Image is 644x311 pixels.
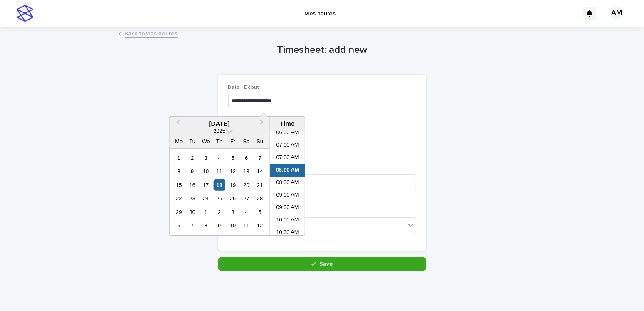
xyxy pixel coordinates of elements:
[256,117,269,131] button: Next Month
[610,7,623,20] div: AM
[254,166,265,177] div: Choose Sunday, 14 September 2025
[241,179,252,191] div: Choose Saturday, 20 September 2025
[214,193,225,204] div: Choose Thursday, 25 September 2025
[200,207,212,218] div: Choose Wednesday, 1 October 2025
[270,214,305,227] li: 10:00 AM
[241,136,252,147] div: Sa
[173,179,185,191] div: Choose Monday, 15 September 2025
[170,120,269,127] div: [DATE]
[125,28,178,38] a: Back toMes heures
[173,207,185,218] div: Choose Monday, 29 September 2025
[187,136,198,147] div: Tu
[254,207,265,218] div: Choose Sunday, 5 October 2025
[170,117,184,131] button: Previous Month
[173,193,185,204] div: Choose Monday, 22 September 2025
[187,179,198,191] div: Choose Tuesday, 16 September 2025
[187,193,198,204] div: Choose Tuesday, 23 September 2025
[270,164,305,177] li: 08:00 AM
[214,207,225,218] div: Choose Thursday, 2 October 2025
[214,136,225,147] div: Th
[214,220,225,231] div: Choose Thursday, 9 October 2025
[270,127,305,139] li: 06:30 AM
[214,152,225,164] div: Choose Thursday, 4 September 2025
[227,179,239,191] div: Choose Friday, 19 September 2025
[227,220,239,231] div: Choose Friday, 10 October 2025
[200,193,212,204] div: Choose Wednesday, 24 September 2025
[17,5,33,22] img: stacker-logo-s-only.png
[254,152,265,164] div: Choose Sunday, 7 September 2025
[214,166,225,177] div: Choose Thursday, 11 September 2025
[172,151,266,232] div: month 2025-09
[241,207,252,218] div: Choose Saturday, 4 October 2025
[319,261,333,267] span: Save
[272,120,303,127] div: Time
[200,220,212,231] div: Choose Wednesday, 8 October 2025
[213,128,225,134] span: 2025
[187,152,198,164] div: Choose Tuesday, 2 September 2025
[227,136,239,147] div: Fr
[254,220,265,231] div: Choose Sunday, 12 October 2025
[254,193,265,204] div: Choose Sunday, 28 September 2025
[173,166,185,177] div: Choose Monday, 8 September 2025
[227,166,239,177] div: Choose Friday, 12 September 2025
[270,139,305,152] li: 07:00 AM
[187,220,198,231] div: Choose Tuesday, 7 October 2025
[200,166,212,177] div: Choose Wednesday, 10 September 2025
[214,179,225,191] div: Choose Thursday, 18 September 2025
[241,166,252,177] div: Choose Saturday, 13 September 2025
[200,179,212,191] div: Choose Wednesday, 17 September 2025
[200,152,212,164] div: Choose Wednesday, 3 September 2025
[227,207,239,218] div: Choose Friday, 3 October 2025
[270,202,305,214] li: 09:30 AM
[173,152,185,164] div: Choose Monday, 1 September 2025
[270,189,305,202] li: 09:00 AM
[218,44,426,56] h1: Timesheet: add new
[187,166,198,177] div: Choose Tuesday, 9 September 2025
[227,152,239,164] div: Choose Friday, 5 September 2025
[218,257,426,271] button: Save
[173,136,185,147] div: Mo
[270,152,305,164] li: 07:30 AM
[241,152,252,164] div: Choose Saturday, 6 September 2025
[270,227,305,239] li: 10:30 AM
[254,179,265,191] div: Choose Sunday, 21 September 2025
[241,220,252,231] div: Choose Saturday, 11 October 2025
[270,177,305,189] li: 08:30 AM
[254,136,265,147] div: Su
[228,85,259,90] span: Date - Début
[173,220,185,231] div: Choose Monday, 6 October 2025
[241,193,252,204] div: Choose Saturday, 27 September 2025
[187,207,198,218] div: Choose Tuesday, 30 September 2025
[227,193,239,204] div: Choose Friday, 26 September 2025
[200,136,212,147] div: We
